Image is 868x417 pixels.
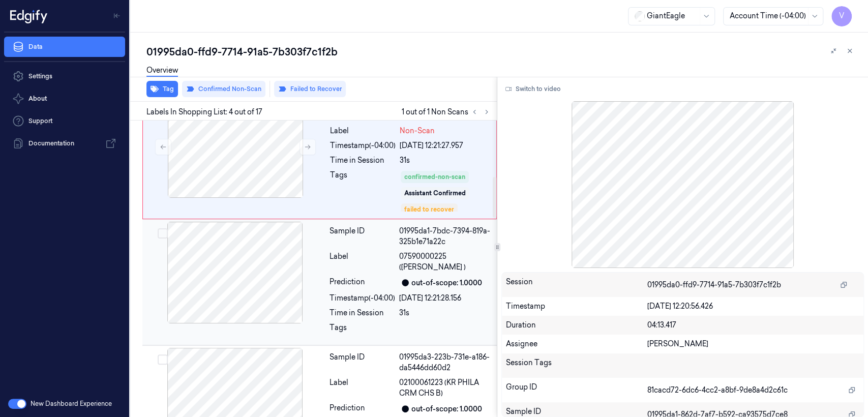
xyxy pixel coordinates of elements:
[4,66,125,86] a: Settings
[274,81,346,97] button: Failed to Recover
[330,140,396,151] div: Timestamp (-04:00)
[330,352,395,373] div: Sample ID
[506,358,647,374] div: Session Tags
[330,277,395,289] div: Prediction
[330,377,395,399] div: Label
[400,140,490,151] div: [DATE] 12:21:27.957
[330,226,395,247] div: Sample ID
[411,404,482,414] div: out-of-scope: 1.0000
[402,106,493,118] span: 1 out of 1 Non Scans
[831,6,852,26] button: V
[399,293,491,304] div: [DATE] 12:21:28.156
[647,320,859,331] div: 04:13.417
[647,339,859,349] div: [PERSON_NAME]
[330,155,396,166] div: Time in Session
[400,126,435,136] span: Non-Scan
[399,251,491,273] span: 07590000225 ([PERSON_NAME] )
[330,170,396,213] div: Tags
[399,377,491,399] span: 02100061223 (KR PHILA CRM CHS B)
[506,320,647,331] div: Duration
[501,81,565,97] button: Switch to video
[158,228,168,239] button: Select row
[330,403,395,415] div: Prediction
[158,354,168,365] button: Select row
[506,382,647,398] div: Group ID
[4,37,125,57] a: Data
[4,111,125,131] a: Support
[506,339,647,349] div: Assignee
[399,308,491,318] div: 31s
[647,280,781,290] span: 01995da0-ffd9-7714-91a5-7b303f7c1f2b
[146,65,178,77] a: Overview
[146,81,178,97] button: Tag
[647,301,859,312] div: [DATE] 12:20:56.426
[146,107,262,117] span: Labels In Shopping List: 4 out of 17
[506,301,647,312] div: Timestamp
[182,81,265,97] button: Confirmed Non-Scan
[399,226,491,247] div: 01995da1-7bdc-7394-819a-325b1e71a22c
[330,322,395,339] div: Tags
[399,352,491,373] div: 01995da3-223b-731e-a186-da5446dd60d2
[400,155,490,166] div: 31s
[109,8,125,24] button: Toggle Navigation
[330,308,395,318] div: Time in Session
[647,385,788,396] span: 81cacd72-6dc6-4cc2-a8bf-9de8a4d2c61c
[330,293,395,304] div: Timestamp (-04:00)
[330,126,396,136] div: Label
[4,88,125,109] button: About
[4,133,125,154] a: Documentation
[404,172,465,182] div: confirmed-non-scan
[506,277,647,293] div: Session
[404,205,454,214] div: failed to recover
[404,189,466,198] div: Assistant Confirmed
[411,278,482,288] div: out-of-scope: 1.0000
[330,251,395,273] div: Label
[146,45,860,59] div: 01995da0-ffd9-7714-91a5-7b303f7c1f2b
